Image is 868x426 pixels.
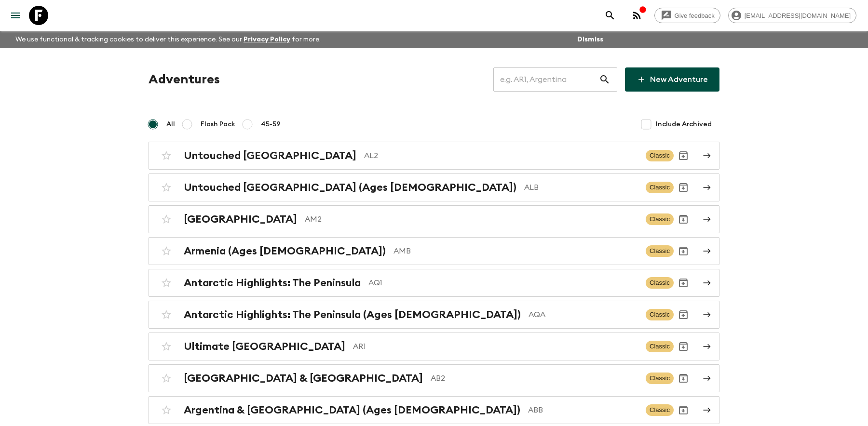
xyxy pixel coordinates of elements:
[149,269,719,297] a: Antarctic Highlights: The PeninsulaAQ1ClassicArchive
[669,12,720,19] span: Give feedback
[149,142,719,170] a: Untouched [GEOGRAPHIC_DATA]AL2ClassicArchive
[674,210,693,229] button: Archive
[646,245,674,257] span: Classic
[149,301,719,329] a: Antarctic Highlights: The Peninsula (Ages [DEMOGRAPHIC_DATA])AQAClassicArchive
[728,8,856,23] div: [EMAIL_ADDRESS][DOMAIN_NAME]
[600,6,620,25] button: search adventures
[674,241,693,261] button: Archive
[393,245,638,257] p: AMB
[184,340,345,353] h2: Ultimate [GEOGRAPHIC_DATA]
[575,33,606,46] button: Dismiss
[625,67,719,92] a: New Adventure
[674,337,693,356] button: Archive
[654,8,720,23] a: Give feedback
[674,273,693,293] button: Archive
[493,66,599,93] input: e.g. AR1, Argentina
[646,213,674,225] span: Classic
[674,305,693,324] button: Archive
[184,213,297,226] h2: [GEOGRAPHIC_DATA]
[368,277,638,289] p: AQ1
[529,309,638,320] p: AQA
[656,120,712,129] span: Include Archived
[166,120,175,129] span: All
[646,309,674,320] span: Classic
[184,372,423,385] h2: [GEOGRAPHIC_DATA] & [GEOGRAPHIC_DATA]
[149,237,719,265] a: Armenia (Ages [DEMOGRAPHIC_DATA])AMBClassicArchive
[149,173,719,201] a: Untouched [GEOGRAPHIC_DATA] (Ages [DEMOGRAPHIC_DATA])ALBClassicArchive
[184,308,521,321] h2: Antarctic Highlights: The Peninsula (Ages [DEMOGRAPHIC_DATA])
[674,178,693,197] button: Archive
[646,182,674,193] span: Classic
[149,333,719,360] a: Ultimate [GEOGRAPHIC_DATA]AR1ClassicArchive
[431,373,638,384] p: AB2
[739,12,856,19] span: [EMAIL_ADDRESS][DOMAIN_NAME]
[524,182,638,193] p: ALB
[646,404,674,416] span: Classic
[364,150,638,161] p: AL2
[646,373,674,384] span: Classic
[149,70,220,89] h1: Adventures
[646,341,674,352] span: Classic
[149,396,719,424] a: Argentina & [GEOGRAPHIC_DATA] (Ages [DEMOGRAPHIC_DATA])ABBClassicArchive
[261,120,281,129] span: 45-59
[149,205,719,233] a: [GEOGRAPHIC_DATA]AM2ClassicArchive
[184,404,520,416] h2: Argentina & [GEOGRAPHIC_DATA] (Ages [DEMOGRAPHIC_DATA])
[149,364,719,392] a: [GEOGRAPHIC_DATA] & [GEOGRAPHIC_DATA]AB2ClassicArchive
[201,120,235,129] span: Flash Pack
[646,150,674,161] span: Classic
[184,181,516,194] h2: Untouched [GEOGRAPHIC_DATA] (Ages [DEMOGRAPHIC_DATA])
[184,245,386,257] h2: Armenia (Ages [DEMOGRAPHIC_DATA])
[184,149,356,162] h2: Untouched [GEOGRAPHIC_DATA]
[6,6,25,25] button: menu
[528,404,638,416] p: ABB
[353,341,638,352] p: AR1
[12,31,325,48] p: We use functional & tracking cookies to deliver this experience. See our for more.
[674,146,693,165] button: Archive
[184,277,361,289] h2: Antarctic Highlights: The Peninsula
[674,369,693,388] button: Archive
[646,277,674,289] span: Classic
[244,36,290,43] a: Privacy Policy
[305,213,638,225] p: AM2
[674,400,693,420] button: Archive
